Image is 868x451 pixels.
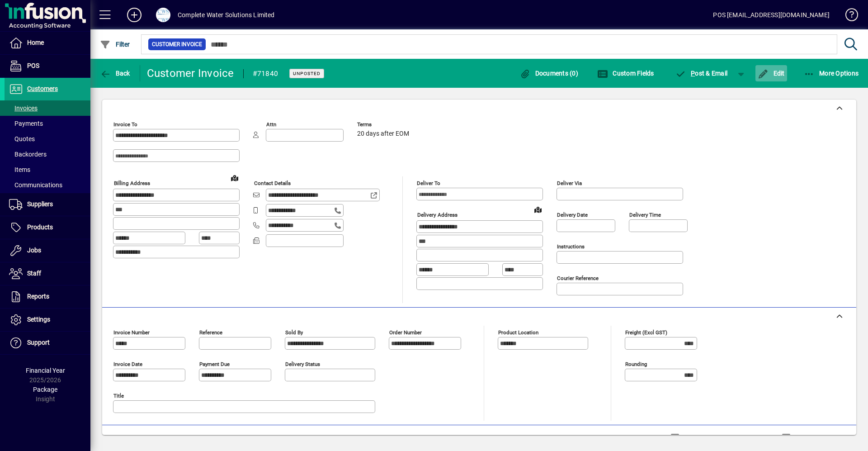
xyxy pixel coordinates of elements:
[285,361,320,367] mat-label: Delivery status
[519,70,578,77] span: Documents (0)
[113,361,142,367] mat-label: Invoice date
[625,361,647,367] mat-label: Rounding
[5,147,90,162] a: Backorders
[802,65,861,81] button: More Options
[293,71,321,76] span: Unposted
[597,70,654,77] span: Custom Fields
[758,70,785,77] span: Edit
[557,243,585,250] mat-label: Instructions
[675,70,728,77] span: ost & Email
[625,329,667,336] mat-label: Freight (excl GST)
[100,41,130,48] span: Filter
[5,285,90,308] a: Reports
[253,66,278,81] div: #71840
[357,122,411,128] span: Terms
[5,193,90,216] a: Suppliers
[5,100,90,116] a: Invoices
[5,262,90,285] a: Staff
[9,135,35,142] span: Quotes
[5,216,90,239] a: Products
[557,275,599,281] mat-label: Courier Reference
[27,270,41,277] span: Staff
[27,293,49,300] span: Reports
[147,66,234,81] div: Customer Invoice
[9,104,38,112] span: Invoices
[27,316,50,323] span: Settings
[9,166,30,173] span: Items
[5,32,90,54] a: Home
[5,239,90,262] a: Jobs
[9,120,43,127] span: Payments
[178,8,275,22] div: Complete Water Solutions Limited
[149,7,178,23] button: Profile
[804,70,859,77] span: More Options
[557,212,588,218] mat-label: Delivery date
[595,65,656,81] button: Custom Fields
[5,162,90,177] a: Items
[5,332,90,354] a: Support
[5,131,90,147] a: Quotes
[691,70,695,77] span: P
[755,65,787,81] button: Edit
[199,361,230,367] mat-label: Payment due
[27,223,53,231] span: Products
[9,181,62,189] span: Communications
[285,329,303,336] mat-label: Sold by
[357,130,409,138] span: 20 days after EOM
[557,180,582,186] mat-label: Deliver via
[5,309,90,331] a: Settings
[266,121,276,128] mat-label: Attn
[9,151,47,158] span: Backorders
[793,433,845,442] label: Show Cost/Profit
[839,2,857,31] a: Knowledge Base
[33,386,57,393] span: Package
[671,65,732,81] button: Post & Email
[681,433,766,442] label: Show Line Volumes/Weights
[531,202,545,217] a: View on map
[629,212,661,218] mat-label: Delivery time
[227,171,242,185] a: View on map
[517,65,580,81] button: Documents (0)
[5,116,90,131] a: Payments
[98,65,132,81] button: Back
[113,121,137,128] mat-label: Invoice To
[27,247,41,254] span: Jobs
[5,55,90,77] a: POS
[113,393,124,399] mat-label: Title
[26,367,65,374] span: Financial Year
[27,200,53,208] span: Suppliers
[199,329,222,336] mat-label: Reference
[100,70,130,77] span: Back
[27,339,50,346] span: Support
[90,65,140,81] app-page-header-button: Back
[498,329,538,336] mat-label: Product location
[152,40,202,49] span: Customer Invoice
[389,329,422,336] mat-label: Order number
[113,329,150,336] mat-label: Invoice number
[27,85,58,92] span: Customers
[27,62,39,69] span: POS
[417,180,440,186] mat-label: Deliver To
[5,177,90,193] a: Communications
[120,7,149,23] button: Add
[98,36,132,52] button: Filter
[713,8,830,22] div: POS [EMAIL_ADDRESS][DOMAIN_NAME]
[27,39,44,46] span: Home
